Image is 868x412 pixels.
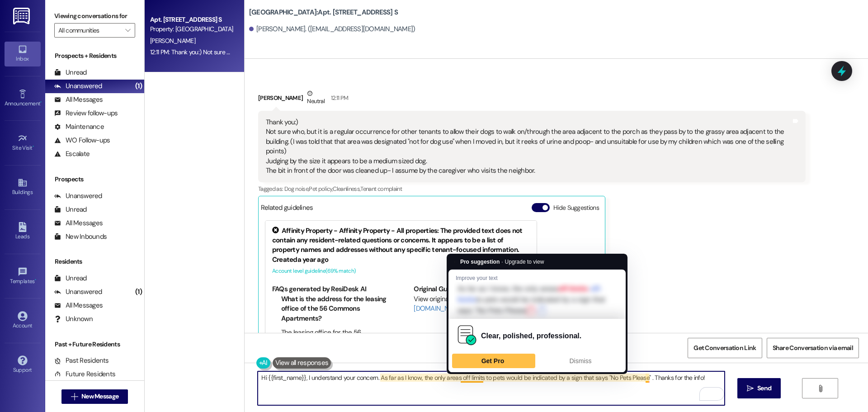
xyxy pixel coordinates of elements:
div: Apt. [STREET_ADDRESS] S [150,15,234,24]
input: All communities [58,23,121,38]
span: Send [757,384,771,393]
b: Original Guideline [414,284,467,294]
div: Review follow-ups [54,109,118,118]
button: Send [737,378,781,398]
span: Dog noise , [284,185,309,193]
div: All Messages [54,301,103,310]
div: Tagged as: [258,182,806,195]
div: Maintenance [54,122,104,132]
div: Created a year ago [272,255,530,265]
div: View original document here [414,294,530,314]
label: Viewing conversations for [54,9,135,23]
span: New Message [81,392,118,401]
div: Property: [GEOGRAPHIC_DATA] [150,24,234,34]
div: New Inbounds [54,232,107,242]
div: Related guidelines [261,203,313,216]
span: • [35,277,36,283]
div: All Messages [54,218,103,228]
a: Inbox [5,42,41,66]
div: Affinity Property - Affinity Property - All properties: The provided text does not contain any re... [272,226,530,255]
span: • [33,143,34,150]
div: (1) [133,285,144,299]
img: ResiDesk Logo [13,8,32,24]
div: WO Follow-ups [54,136,110,145]
div: (1) [133,79,144,93]
b: [GEOGRAPHIC_DATA]: Apt. [STREET_ADDRESS] S [249,8,398,17]
b: FAQs generated by ResiDesk AI [272,284,366,294]
div: Prospects [45,175,144,184]
button: Share Conversation via email [767,338,859,358]
span: Pet policy , [309,185,333,193]
div: Escalate [54,149,90,159]
div: Unanswered [54,287,102,297]
li: What is the address for the leasing office of the 56 Commons Apartments? [281,294,388,323]
div: Past + Future Residents [45,340,144,349]
div: [PERSON_NAME]. ([EMAIL_ADDRESS][DOMAIN_NAME]) [249,24,415,34]
i:  [125,27,130,34]
a: Buildings [5,175,41,199]
div: Unanswered [54,191,102,201]
div: Prospects + Residents [45,51,144,61]
span: Tenant complaint [360,185,402,193]
a: Site Visit • [5,131,41,155]
span: [PERSON_NAME] [150,37,195,45]
div: Past Residents [54,356,109,365]
a: Account [5,308,41,333]
span: Cleanliness , [333,185,360,193]
div: Unanswered [54,81,102,91]
a: Support [5,353,41,377]
span: Get Conversation Link [693,343,756,353]
button: Get Conversation Link [688,338,762,358]
a: [URL][DOMAIN_NAME]… [414,294,511,313]
div: Residents [45,257,144,266]
div: [PERSON_NAME] [258,89,806,111]
a: Leads [5,219,41,244]
i:  [817,385,824,392]
div: 12:11 PM [329,93,349,103]
span: • [40,99,42,105]
textarea: To enrich screen reader interactions, please activate Accessibility in Grammarly extension settings [258,371,724,405]
span: Share Conversation via email [773,343,853,353]
div: Account level guideline ( 69 % match) [272,266,530,276]
label: Hide Suggestions [553,203,599,213]
i:  [747,385,754,392]
div: Unread [54,205,87,214]
div: Unread [54,274,87,283]
li: The leasing office for the 56 Commons Apartments is located at [STREET_ADDRESS] [281,328,388,357]
a: Templates • [5,264,41,289]
div: Neutral [305,89,326,108]
button: New Message [61,389,128,404]
div: All Messages [54,95,103,104]
div: Unknown [54,314,93,324]
i:  [71,393,78,400]
div: Thank you:) Not sure who, but it is a regular occurrence for other tenants to allow their dogs to... [266,118,791,176]
div: Unread [54,68,87,77]
div: Future Residents [54,369,115,379]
